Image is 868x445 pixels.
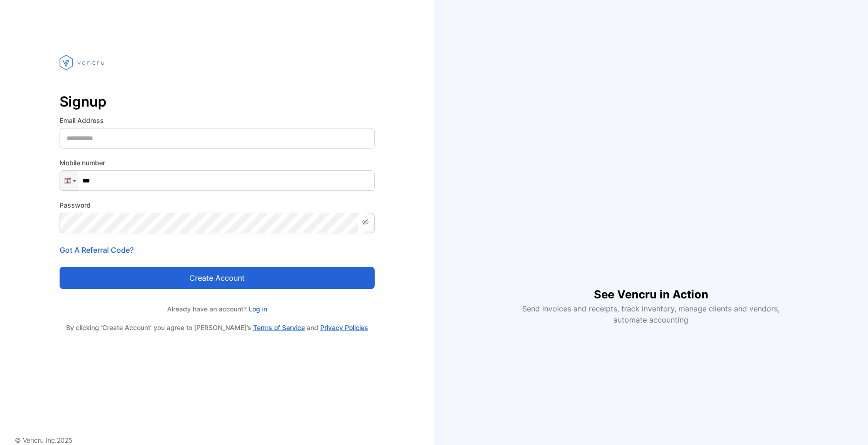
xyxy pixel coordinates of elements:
iframe: YouTube video player [516,120,786,271]
button: Create account [60,267,375,289]
label: Email Address [60,115,375,125]
p: By clicking ‘Create Account’ you agree to [PERSON_NAME]’s and [60,323,375,332]
p: Got A Referral Code? [60,244,375,256]
label: Mobile number [60,158,375,168]
p: Signup [60,90,375,113]
div: United Kingdom: + 44 [60,171,78,190]
h1: See Vencru in Action [594,271,708,303]
label: Password [60,200,375,210]
a: Terms of Service [253,324,305,331]
p: Send invoices and receipts, track inventory, manage clients and vendors, automate accounting [517,303,785,325]
a: Privacy Policies [320,324,368,331]
p: Already have an account? [60,304,375,314]
img: vencru logo [60,37,106,88]
a: Log in [247,305,267,313]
